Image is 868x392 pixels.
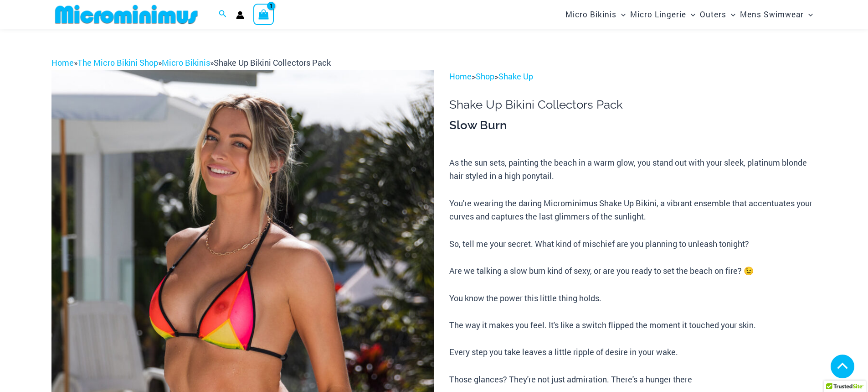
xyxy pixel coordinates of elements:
[686,3,695,26] span: Menu Toggle
[740,3,804,26] span: Mens Swimwear
[563,3,628,26] a: Micro BikinisMenu ToggleMenu Toggle
[449,118,817,133] h3: Slow Burn
[51,57,331,68] span: » » »
[628,3,698,26] a: Micro LingerieMenu ToggleMenu Toggle
[565,3,616,26] span: Micro Bikinis
[219,9,227,21] a: Search icon link
[700,3,726,26] span: Outers
[616,3,626,26] span: Menu Toggle
[476,71,494,82] a: Shop
[804,3,813,26] span: Menu Toggle
[162,57,210,68] a: Micro Bikinis
[449,70,817,84] p: > >
[77,57,158,68] a: The Micro Bikini Shop
[562,1,817,27] nav: Site Navigation
[738,3,815,26] a: Mens SwimwearMenu ToggleMenu Toggle
[51,4,201,25] img: MM SHOP LOGO FLAT
[698,3,738,26] a: OutersMenu ToggleMenu Toggle
[253,4,274,25] a: View Shopping Cart, 1 items
[449,71,472,82] a: Home
[726,3,735,26] span: Menu Toggle
[51,57,74,68] a: Home
[236,11,244,19] a: Account icon link
[630,3,686,26] span: Micro Lingerie
[214,57,331,68] span: Shake Up Bikini Collectors Pack
[498,71,533,82] a: Shake Up
[449,98,817,112] h1: Shake Up Bikini Collectors Pack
